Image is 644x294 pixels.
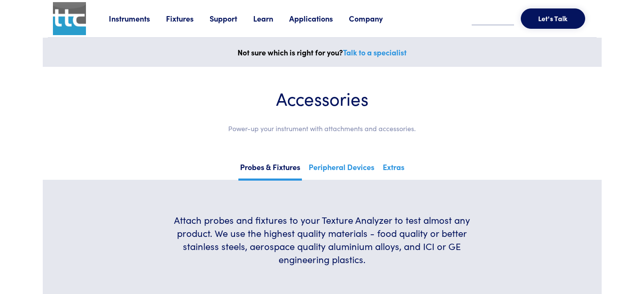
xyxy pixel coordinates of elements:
[163,214,481,266] h6: Attach probes and fixtures to your Texture Analyzer to test almost any product. We use the highes...
[53,2,86,35] img: ttc_logo_1x1_v1.0.png
[48,46,597,59] p: Not sure which is right for you?
[289,13,349,24] a: Applications
[238,160,302,181] a: Probes & Fixtures
[109,13,166,24] a: Instruments
[253,13,289,24] a: Learn
[68,123,576,134] p: Power-up your instrument with attachments and accessories.
[349,13,399,24] a: Company
[307,160,376,179] a: Peripheral Devices
[521,8,585,29] button: Let's Talk
[343,47,406,58] a: Talk to a specialist
[381,160,406,179] a: Extras
[210,13,253,24] a: Support
[68,87,576,110] h1: Accessories
[166,13,210,24] a: Fixtures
